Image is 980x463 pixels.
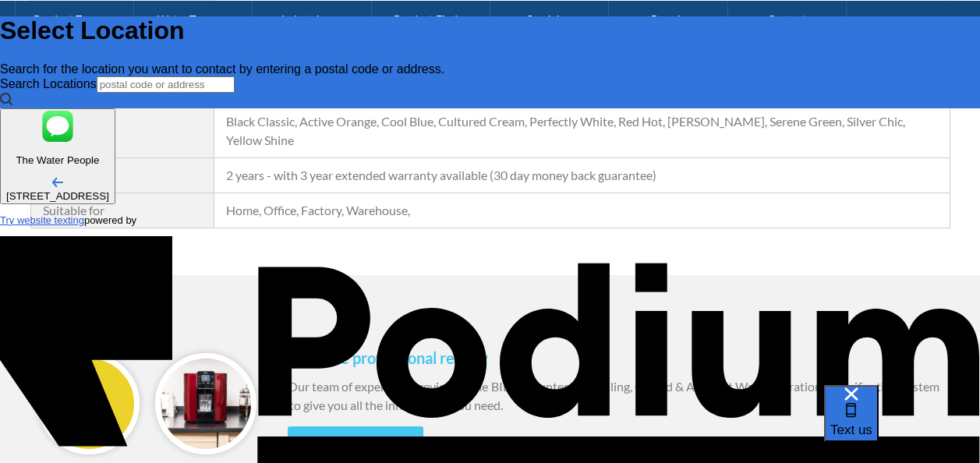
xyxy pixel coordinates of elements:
[824,385,980,463] iframe: podium webchat widget bubble
[6,154,109,166] p: The Water People
[6,190,109,202] div: [STREET_ADDRESS]
[84,214,136,226] span: powered by
[97,76,235,93] input: postal code or address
